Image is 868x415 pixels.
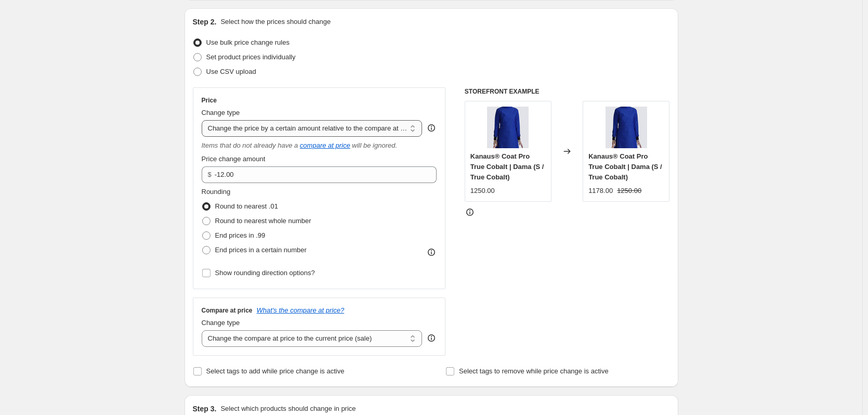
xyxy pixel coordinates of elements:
[257,306,345,314] button: What's the compare at price?
[215,217,311,225] span: Round to nearest whole number
[617,187,641,194] span: 1250.00
[426,333,437,343] div: help
[487,107,529,148] img: COATPRO-COBALT-DM1_80x.jpg
[606,107,647,148] img: COATPRO-COBALT-DM1_80x.jpg
[352,141,397,149] i: will be ignored.
[202,155,266,163] span: Price change amount
[193,404,217,414] h2: Step 3.
[220,404,356,414] p: Select which products should change in price
[202,306,253,315] h3: Compare at price
[202,319,240,327] span: Change type
[206,38,290,46] span: Use bulk price change rules
[215,166,421,183] input: -12.00
[202,96,217,105] h3: Price
[202,109,240,116] span: Change type
[208,171,212,178] span: $
[470,187,495,194] span: 1250.00
[470,152,544,181] span: Kanaus® Coat Pro True Cobalt | Dama (S / True Cobalt)
[206,53,296,61] span: Set product prices individually
[300,141,350,149] button: compare at price
[465,87,670,96] h6: STOREFRONT EXAMPLE
[202,141,298,149] i: Items that do not already have a
[206,367,345,375] span: Select tags to add while price change is active
[426,123,437,133] div: help
[588,187,613,194] span: 1178.00
[215,269,315,277] span: Show rounding direction options?
[202,188,231,196] span: Rounding
[220,17,331,27] p: Select how the prices should change
[215,202,278,210] span: Round to nearest .01
[215,246,307,254] span: End prices in a certain number
[215,231,266,239] span: End prices in .99
[206,68,256,75] span: Use CSV upload
[459,367,609,375] span: Select tags to remove while price change is active
[193,17,217,27] h2: Step 2.
[588,152,662,181] span: Kanaus® Coat Pro True Cobalt | Dama (S / True Cobalt)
